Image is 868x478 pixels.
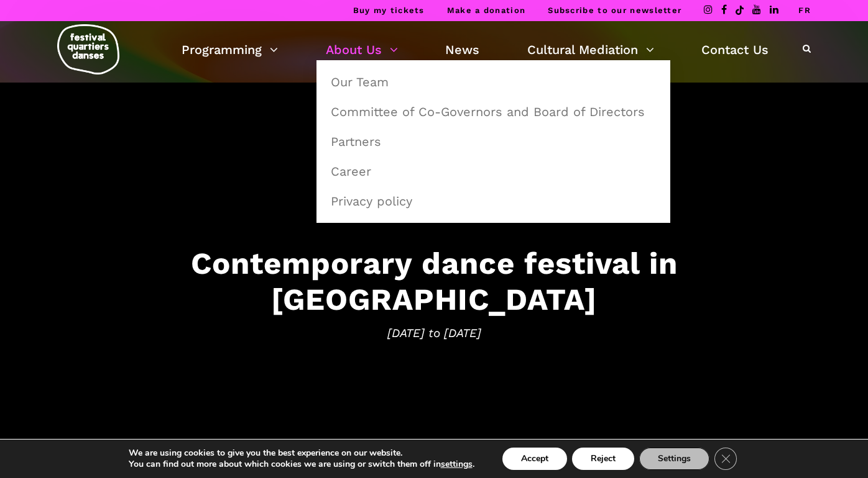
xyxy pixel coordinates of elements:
[353,6,425,15] a: Buy my tickets
[447,6,526,15] a: Make a donation
[441,459,473,470] button: settings
[502,448,567,470] button: Accept
[323,127,663,156] a: Partners
[57,24,119,74] img: logo-fqd-med
[48,324,820,343] span: [DATE] to [DATE]
[323,187,663,215] a: Privacy policy
[129,459,474,470] p: You can find out more about which cookies we are using or switch them off in .
[798,6,811,15] a: FR
[527,39,654,60] a: Cultural Mediation
[701,39,769,60] a: Contact Us
[129,448,474,459] p: We are using cookies to give you the best experience on our website.
[182,39,278,60] a: Programming
[714,448,737,470] button: Close GDPR Cookie Banner
[548,6,681,15] a: Subscribe to our newsletter
[639,448,709,470] button: Settings
[323,97,663,126] a: Committee of Co-Governors and Board of Directors
[48,245,820,318] h3: Contemporary dance festival in [GEOGRAPHIC_DATA]
[323,157,663,186] a: Career
[572,448,634,470] button: Reject
[445,39,479,60] a: News
[323,68,663,96] a: Our Team
[326,39,398,60] a: About Us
